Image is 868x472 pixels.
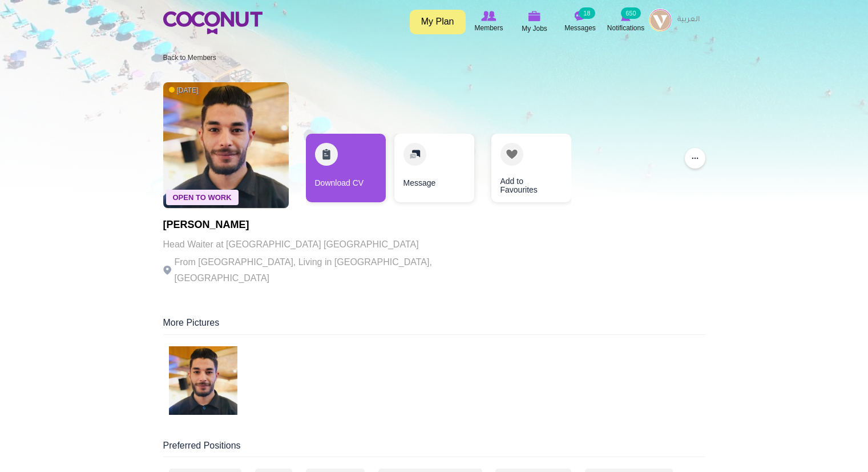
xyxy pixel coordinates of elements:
a: Download CV [306,134,386,202]
span: Open To Work [166,190,239,205]
a: Back to Members [163,54,216,62]
div: 3 / 3 [483,134,563,208]
p: From [GEOGRAPHIC_DATA], Living in [GEOGRAPHIC_DATA], [GEOGRAPHIC_DATA] [163,254,477,286]
span: [DATE] [169,86,199,95]
button: ... [685,148,705,169]
small: 18 [579,7,595,19]
div: Preferred Positions [163,439,705,458]
a: Notifications Notifications 650 [603,9,649,35]
a: Browse Members Members [466,9,512,35]
a: My Jobs My Jobs [512,9,558,35]
span: My Jobs [522,23,547,34]
div: 2 / 3 [394,134,474,208]
img: Browse Members [481,11,496,21]
div: More Pictures [163,317,705,335]
h1: [PERSON_NAME] [163,219,477,231]
a: Message [394,134,474,202]
img: Messages [575,11,586,21]
span: Members [474,22,503,34]
span: Messages [564,22,596,34]
a: العربية [672,9,705,31]
a: Add to Favourites [491,134,571,202]
div: 1 / 3 [306,134,386,208]
img: My Jobs [528,11,541,21]
span: Notifications [607,22,644,34]
a: My Plan [410,10,466,34]
small: 650 [621,7,640,19]
img: Notifications [621,11,631,21]
p: Head Waiter at [GEOGRAPHIC_DATA] [GEOGRAPHIC_DATA] [163,237,477,253]
img: Home [163,11,263,34]
a: Messages Messages 18 [558,9,603,35]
